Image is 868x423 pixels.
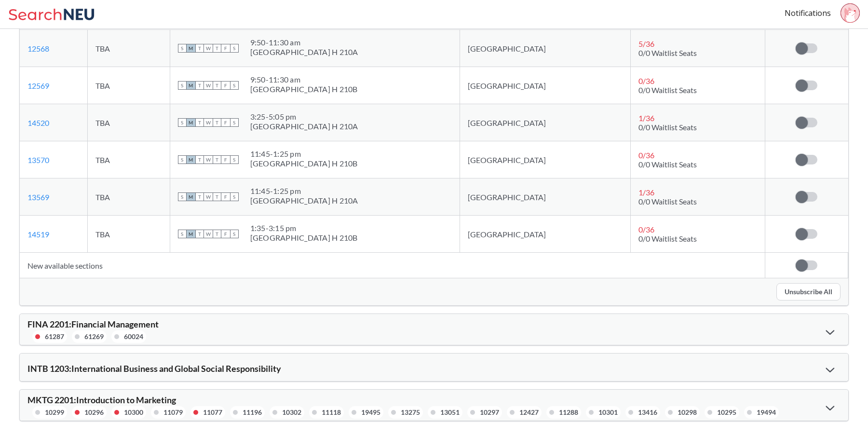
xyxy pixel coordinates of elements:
[195,81,204,90] span: T
[230,44,239,53] span: S
[638,113,654,123] span: 1 / 36
[401,407,420,418] div: 13275
[204,118,213,127] span: W
[178,81,187,90] span: S
[20,253,765,278] td: New available sections
[230,230,239,238] span: S
[88,67,170,104] td: TBA
[361,407,380,418] div: 19495
[163,407,183,418] div: 11079
[460,178,630,216] td: [GEOGRAPHIC_DATA]
[213,118,221,127] span: T
[776,283,841,300] button: Unsubscribe All
[250,75,358,84] div: 9:50 - 11:30 am
[195,155,204,164] span: T
[250,186,358,196] div: 11:45 - 1:25 pm
[195,230,204,238] span: T
[27,230,49,239] a: 14519
[230,192,239,201] span: S
[638,48,697,57] span: 0/0 Waitlist Seats
[195,192,204,201] span: T
[638,234,697,243] span: 0/0 Waitlist Seats
[88,30,170,67] td: TBA
[178,230,187,238] span: S
[460,141,630,178] td: [GEOGRAPHIC_DATA]
[213,192,221,201] span: T
[187,192,195,201] span: M
[27,395,176,405] span: MKTG 2201 : Introduction to Marketing
[250,223,358,233] div: 1:35 - 3:15 pm
[221,81,230,90] span: F
[195,118,204,127] span: T
[638,85,697,95] span: 0/0 Waitlist Seats
[221,118,230,127] span: F
[204,81,213,90] span: W
[221,230,230,238] span: F
[717,407,736,418] div: 10295
[178,118,187,127] span: S
[27,155,49,164] a: 13570
[84,331,104,342] div: 61269
[638,197,697,206] span: 0/0 Waitlist Seats
[204,44,213,53] span: W
[638,39,654,48] span: 5 / 36
[638,225,654,234] span: 0 / 36
[221,44,230,53] span: F
[27,192,49,202] a: 13569
[178,44,187,53] span: S
[250,159,358,168] div: [GEOGRAPHIC_DATA] H 210B
[124,331,143,342] div: 60024
[322,407,341,418] div: 11118
[250,47,358,57] div: [GEOGRAPHIC_DATA] H 210A
[20,278,848,305] div: Unsubscribe All
[84,407,104,418] div: 10296
[221,192,230,201] span: F
[460,104,630,141] td: [GEOGRAPHIC_DATA]
[638,76,654,85] span: 0 / 36
[440,407,460,418] div: 13051
[221,155,230,164] span: F
[250,149,358,159] div: 11:45 - 1:25 pm
[230,118,239,127] span: S
[187,155,195,164] span: M
[204,155,213,164] span: W
[282,407,301,418] div: 10302
[27,81,49,90] a: 12569
[250,38,358,47] div: 9:50 - 11:30 am
[88,141,170,178] td: TBA
[178,155,187,164] span: S
[45,407,64,418] div: 10299
[785,8,831,18] a: Notifications
[250,122,358,131] div: [GEOGRAPHIC_DATA] H 210A
[88,178,170,216] td: TBA
[480,407,499,418] div: 10297
[213,44,221,53] span: T
[230,155,239,164] span: S
[638,123,697,132] span: 0/0 Waitlist Seats
[519,407,539,418] div: 12427
[638,160,697,169] span: 0/0 Waitlist Seats
[250,112,358,122] div: 3:25 - 5:05 pm
[88,104,170,141] td: TBA
[187,81,195,90] span: M
[27,118,49,127] a: 14520
[460,30,630,67] td: [GEOGRAPHIC_DATA]
[250,84,358,94] div: [GEOGRAPHIC_DATA] H 210B
[230,81,239,90] span: S
[213,81,221,90] span: T
[204,230,213,238] span: W
[187,230,195,238] span: M
[243,407,262,418] div: 11196
[638,188,654,197] span: 1 / 36
[27,319,159,329] span: FINA 2201 : Financial Management
[27,44,49,53] a: 12568
[195,44,204,53] span: T
[638,150,654,160] span: 0 / 36
[250,196,358,205] div: [GEOGRAPHIC_DATA] H 210A
[27,363,281,374] span: INTB 1203 : International Business and Global Social Responsibility
[598,407,618,418] div: 10301
[203,407,222,418] div: 11077
[187,44,195,53] span: M
[213,230,221,238] span: T
[250,233,358,243] div: [GEOGRAPHIC_DATA] H 210B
